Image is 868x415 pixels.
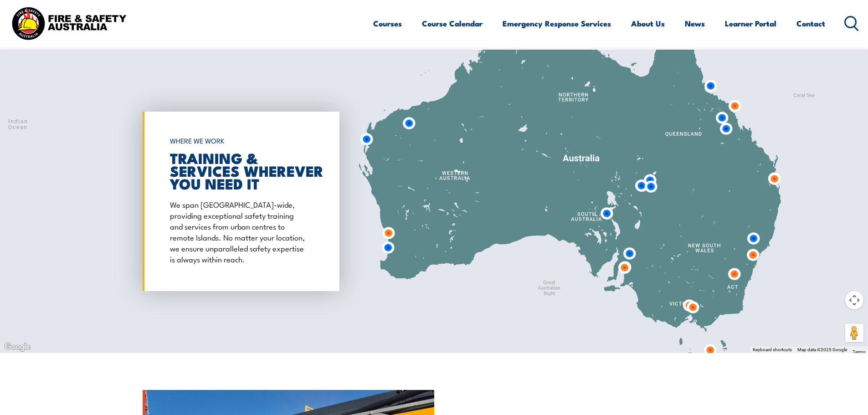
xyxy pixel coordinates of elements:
a: Course Calendar [422,11,483,36]
button: Drag Pegman onto the map to open Street View [845,324,863,342]
a: Terms (opens in new tab) [853,349,865,354]
a: Contact [796,11,825,36]
button: Keyboard shortcuts [753,347,792,353]
p: We span [GEOGRAPHIC_DATA]-wide, providing exceptional safety training and services from urban cen... [170,199,308,264]
a: News [685,11,705,36]
h2: TRAINING & SERVICES WHEREVER YOU NEED IT [170,151,308,190]
a: Courses [373,11,402,36]
span: Map data ©2025 Google [797,347,847,352]
a: About Us [631,11,665,36]
button: Map camera controls [845,291,863,309]
h6: WHERE WE WORK [170,133,308,149]
a: Learner Portal [725,11,776,36]
img: Google [2,341,32,353]
a: Emergency Response Services [503,11,611,36]
a: Open this area in Google Maps (opens a new window) [2,341,32,353]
